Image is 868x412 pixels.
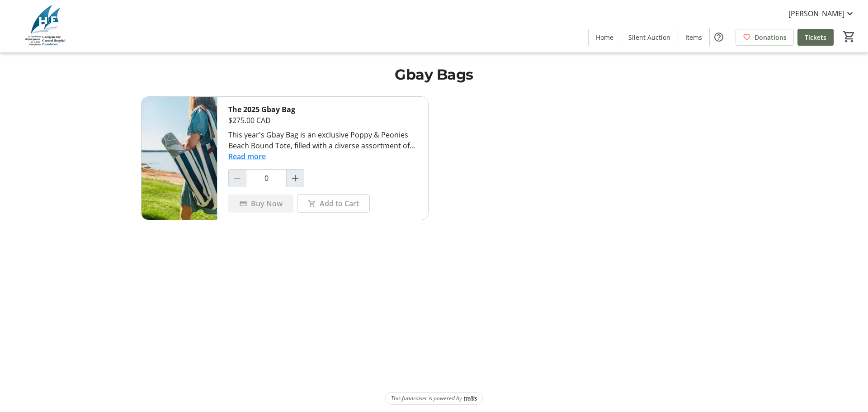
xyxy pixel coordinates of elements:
[841,28,857,45] button: Cart
[628,33,670,42] span: Silent Auction
[788,8,844,19] span: [PERSON_NAME]
[755,33,787,42] span: Donations
[797,29,834,46] a: Tickets
[621,29,678,46] a: Silent Auction
[736,29,794,46] a: Donations
[464,395,477,402] img: Trellis Logo
[678,29,709,46] a: Items
[685,33,702,42] span: Items
[246,169,287,187] input: The 2025 Gbay Bag Quantity
[287,170,304,187] button: Increment by one
[228,129,417,151] div: This year's Gbay Bag is an exclusive Poppy & Peonies Beach Bound Tote, filled with a diverse asso...
[589,29,621,46] a: Home
[710,28,728,46] button: Help
[5,4,86,49] img: Georgian Bay General Hospital Foundation's Logo
[391,394,462,403] span: This fundraiser is powered by
[228,115,417,126] div: $275.00 CAD
[596,33,613,42] span: Home
[228,104,417,115] div: The 2025 Gbay Bag
[228,151,266,162] button: Read more
[805,33,826,42] span: Tickets
[781,6,863,21] button: [PERSON_NAME]
[142,97,217,220] img: The 2025 Gbay Bag
[141,64,727,85] h1: Gbay Bags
